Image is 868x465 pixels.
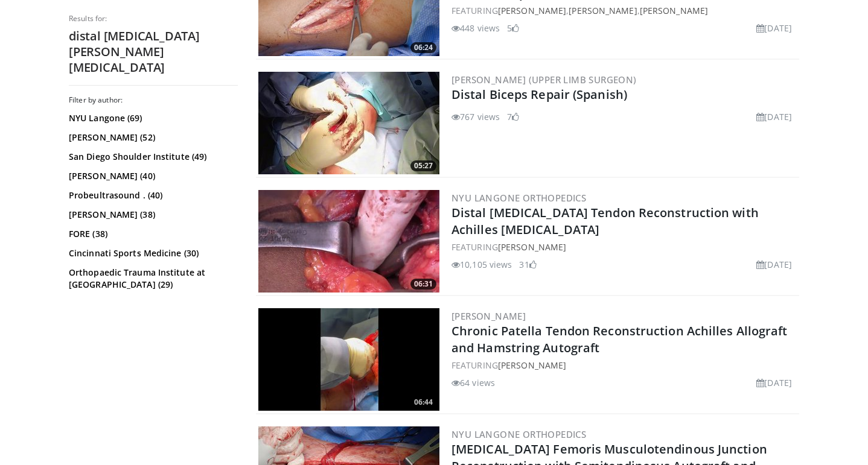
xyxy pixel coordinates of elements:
[507,110,519,123] li: 7
[69,189,235,201] a: Probeultrasound . (40)
[498,5,566,16] a: [PERSON_NAME]
[756,376,792,389] li: [DATE]
[452,192,586,204] a: NYU Langone Orthopedics
[69,247,235,259] a: Cincinnati Sports Medicine (30)
[69,228,235,240] a: FORE (38)
[756,22,792,34] li: [DATE]
[69,28,238,75] h2: distal [MEDICAL_DATA] [PERSON_NAME] [MEDICAL_DATA]
[69,170,235,182] a: [PERSON_NAME] (40)
[452,241,797,253] div: FEATURING
[452,86,627,103] a: Distal Biceps Repair (Spanish)
[69,151,235,163] a: San Diego Shoulder Institute (49)
[507,22,519,34] li: 5
[452,359,797,372] div: FEATURING
[410,42,436,53] span: 06:24
[69,112,235,124] a: NYU Langone (69)
[756,110,792,123] li: [DATE]
[258,72,439,174] a: 05:27
[69,14,238,24] p: Results for:
[756,258,792,271] li: [DATE]
[452,4,797,17] div: FEATURING , ,
[410,160,436,171] span: 05:27
[258,72,439,174] img: 9b796985-e507-4c9e-8a23-3c2355bfa458.300x170_q85_crop-smart_upscale.jpg
[452,310,526,322] a: [PERSON_NAME]
[69,267,235,291] a: Orthopaedic Trauma Institute at [GEOGRAPHIC_DATA] (29)
[258,308,439,411] img: c7ae8b96-0285-4ed2-abb6-67a9ebf6408d.300x170_q85_crop-smart_upscale.jpg
[69,131,235,144] a: [PERSON_NAME] (52)
[410,397,436,408] span: 06:44
[640,5,708,16] a: [PERSON_NAME]
[258,190,439,293] img: e328ea74-348d-478c-b528-755d3ef4d9cf.300x170_q85_crop-smart_upscale.jpg
[69,209,235,221] a: [PERSON_NAME] (38)
[498,241,566,253] a: [PERSON_NAME]
[452,22,500,34] li: 448 views
[569,5,637,16] a: [PERSON_NAME]
[452,428,586,440] a: NYU Langone Orthopedics
[410,279,436,289] span: 06:31
[258,308,439,411] a: 06:44
[452,74,637,86] a: [PERSON_NAME] (Upper limb surgeon)
[452,323,788,356] a: Chronic Patella Tendon Reconstruction Achilles Allograft and Hamstring Autograft
[452,110,500,123] li: 767 views
[452,204,759,238] a: Distal [MEDICAL_DATA] Tendon Reconstruction with Achilles [MEDICAL_DATA]
[69,95,238,105] h3: Filter by author:
[258,190,439,293] a: 06:31
[452,258,512,271] li: 10,105 views
[498,359,566,371] a: [PERSON_NAME]
[519,258,536,271] li: 31
[452,376,495,389] li: 64 views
